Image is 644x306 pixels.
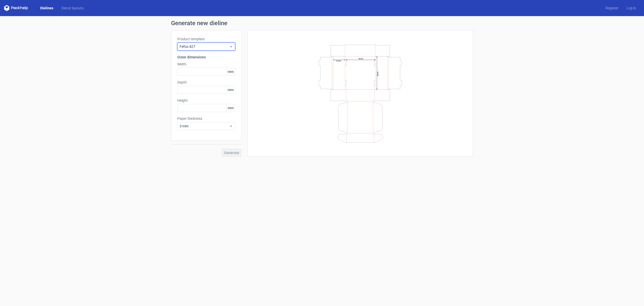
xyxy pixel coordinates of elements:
[622,6,640,11] a: Log in
[177,80,235,85] label: Depth
[226,104,235,112] span: mm
[177,116,235,121] label: Paper thickness
[226,68,235,75] span: mm
[336,60,341,62] text: Height
[601,6,622,11] a: Register
[177,62,235,67] label: Width
[171,20,473,26] h1: Generate new dieline
[377,71,379,76] text: Depth
[180,124,229,129] span: 3 mm
[358,57,363,60] text: Width
[177,98,235,103] label: Height
[177,36,235,42] label: Product template
[226,86,235,94] span: mm
[177,55,235,60] h3: Outer dimensions
[57,6,88,11] a: Diecut layouts
[180,44,229,49] span: Fefco 427
[36,6,57,11] a: Dielines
